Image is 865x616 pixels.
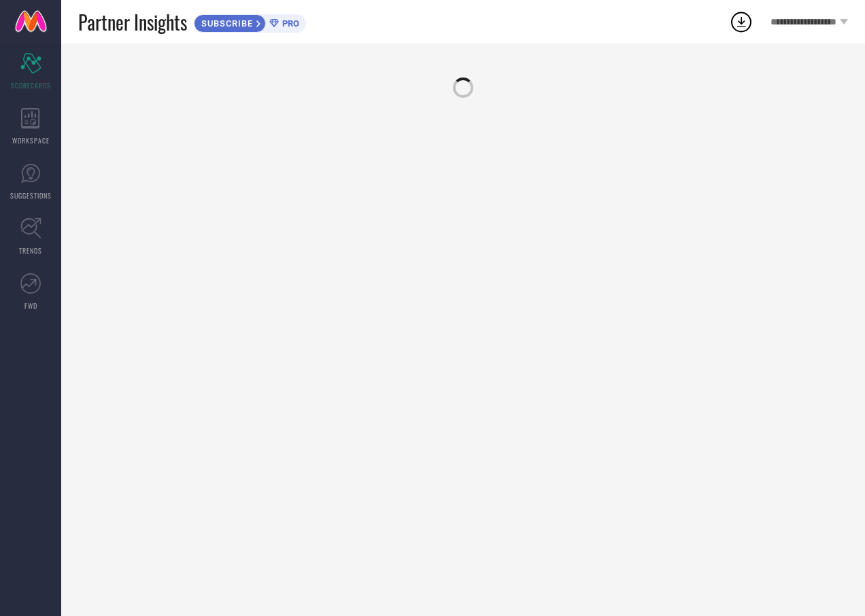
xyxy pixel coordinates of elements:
[10,190,52,201] span: SUGGESTIONS
[78,8,187,36] span: Partner Insights
[279,18,299,29] span: PRO
[12,135,50,146] span: WORKSPACE
[24,301,37,311] span: FWD
[194,11,306,33] a: SUBSCRIBEPRO
[19,245,42,256] span: TRENDS
[194,18,256,29] span: SUBSCRIBE
[729,10,753,34] div: Open download list
[11,80,51,90] span: SCORECARDS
